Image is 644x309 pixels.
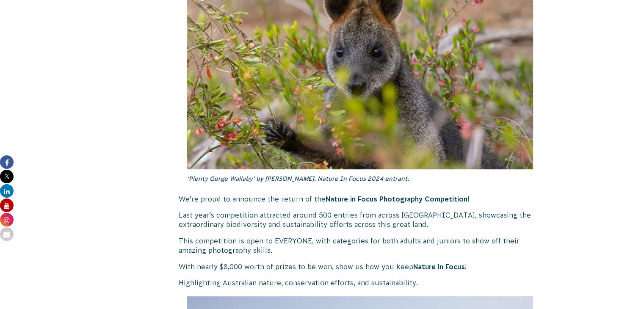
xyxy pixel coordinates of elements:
p: With nearly $8,000 worth of prizes to be won, show us how you keep ! [179,262,542,271]
strong: Nature in Focus [413,263,465,270]
p: Highlighting Australian nature, conservation efforts, and sustainability. [179,278,542,287]
p: This competition is open to EVERYONE, with categories for both adults and juniors to show off the... [179,236,542,255]
strong: Nature in Focus Photography Competition! [326,195,470,203]
p: We’re proud to announce the return of the [179,194,542,204]
p: Last year’s competition attracted around 500 entries from across [GEOGRAPHIC_DATA], showcasing th... [179,210,542,229]
em: ‘Plenty Gorge Wallaby’ by [PERSON_NAME]. Nature In Focus 2024 entrant. [187,175,409,182]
